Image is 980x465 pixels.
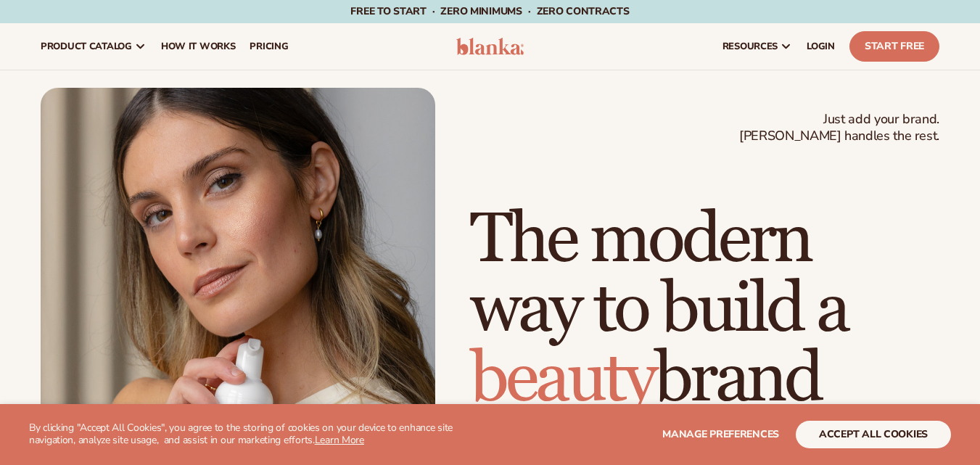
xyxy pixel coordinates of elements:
[807,41,835,52] span: LOGIN
[796,421,951,448] button: accept all cookies
[662,421,779,448] button: Manage preferences
[29,422,484,447] p: By clicking "Accept All Cookies", you agree to the storing of cookies on your device to enhance s...
[470,205,939,414] h1: The modern way to build a brand
[242,23,295,70] a: pricing
[715,23,799,70] a: resources
[849,31,939,62] a: Start Free
[739,111,939,145] span: Just add your brand. [PERSON_NAME] handles the rest.
[154,23,243,70] a: How It Works
[470,337,654,421] span: beauty
[722,41,778,52] span: resources
[41,41,132,52] span: product catalog
[350,4,629,18] span: Free to start · ZERO minimums · ZERO contracts
[33,23,154,70] a: product catalog
[456,38,524,55] img: logo
[315,433,364,447] a: Learn More
[161,41,236,52] span: How It Works
[799,23,842,70] a: LOGIN
[250,41,288,52] span: pricing
[662,427,779,441] span: Manage preferences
